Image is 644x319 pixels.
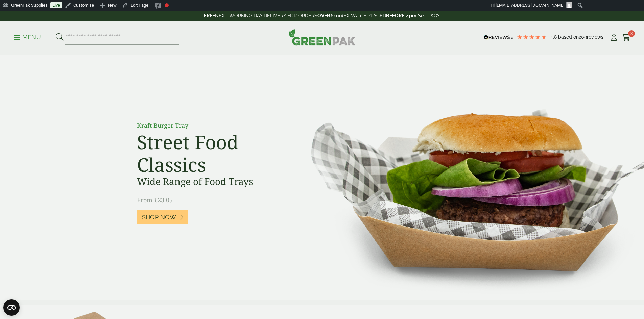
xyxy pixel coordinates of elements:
[137,121,289,130] p: Kraft Burger Tray
[418,13,440,18] a: See T&C's
[50,2,62,8] a: Live
[550,34,558,40] span: 4.8
[204,13,215,18] strong: FREE
[517,34,547,40] div: 4.78 Stars
[622,34,630,41] i: Cart
[137,176,289,187] h3: Wide Range of Food Trays
[622,32,630,43] a: 3
[3,299,20,316] button: Open CMP widget
[290,55,644,300] img: Street Food Classics
[484,35,513,40] img: REVIEWS.io
[137,210,188,224] a: Shop Now
[386,13,416,18] strong: BEFORE 2 pm
[628,30,635,37] span: 3
[317,13,342,18] strong: OVER £100
[558,34,579,40] span: Based on
[610,34,618,41] i: My Account
[165,3,169,7] div: Focus keyphrase not set
[142,214,176,221] span: Shop Now
[496,3,564,8] span: [EMAIL_ADDRESS][DOMAIN_NAME]
[14,33,41,40] a: Menu
[137,196,173,204] span: From £23.05
[289,29,356,45] img: GreenPak Supplies
[137,131,289,176] h2: Street Food Classics
[579,34,587,40] span: 209
[14,33,41,42] p: Menu
[587,34,603,40] span: reviews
